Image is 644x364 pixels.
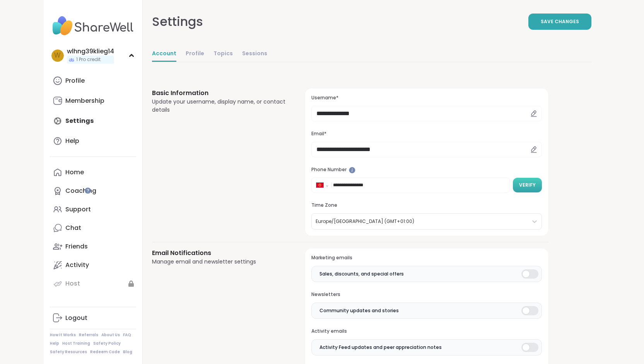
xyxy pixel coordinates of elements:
a: Host Training [62,341,90,346]
iframe: Spotlight [85,187,91,194]
a: Coaching [50,182,136,200]
div: Update your username, display name, or contact details [152,98,287,114]
a: Referrals [79,332,98,338]
span: Activity Feed updates and peer appreciation notes [319,344,442,351]
a: How It Works [50,332,76,338]
div: Coaching [65,187,96,195]
h3: Time Zone [311,202,542,209]
a: Membership [50,92,136,110]
div: wlhng39klieg14 [67,47,114,56]
div: Chat [65,224,81,232]
a: Logout [50,309,136,327]
div: Friends [65,242,88,251]
div: Support [65,205,91,214]
span: Verify [519,182,536,189]
h3: Newsletters [311,291,542,298]
h3: Marketing emails [311,255,542,261]
button: Verify [513,178,542,192]
a: Host [50,274,136,293]
a: Activity [50,256,136,274]
div: Help [65,137,79,145]
span: Save Changes [541,18,579,25]
a: Redeem Code [90,349,120,355]
button: Save Changes [528,14,591,30]
a: Help [50,132,136,150]
h3: Activity emails [311,328,542,335]
div: Manage email and newsletter settings [152,258,287,266]
iframe: Spotlight [349,167,355,173]
a: Safety Policy [93,341,121,346]
a: Home [50,163,136,182]
a: Profile [186,46,204,62]
span: Sales, discounts, and special offers [319,270,404,277]
div: Host [65,279,80,288]
div: Membership [65,97,104,105]
span: w [54,51,61,61]
img: ShareWell Nav Logo [50,12,136,39]
a: Safety Resources [50,349,87,355]
div: Activity [65,261,89,269]
div: Home [65,168,84,177]
h3: Phone Number [311,167,542,173]
a: About Us [101,332,120,338]
a: Account [152,46,176,62]
a: Blog [123,349,132,355]
h3: Email* [311,131,542,137]
a: Help [50,341,59,346]
a: Topics [214,46,233,62]
h3: Basic Information [152,88,287,98]
a: Chat [50,219,136,237]
div: Settings [152,12,203,31]
div: Logout [65,314,87,322]
a: Sessions [242,46,267,62]
a: Support [50,200,136,219]
span: 1 Pro credit [76,56,101,63]
a: Profile [50,71,136,90]
div: Profile [65,77,85,85]
span: Community updates and stories [319,307,399,314]
a: FAQ [123,332,131,338]
a: Friends [50,237,136,256]
h3: Username* [311,95,542,101]
h3: Email Notifications [152,248,287,258]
